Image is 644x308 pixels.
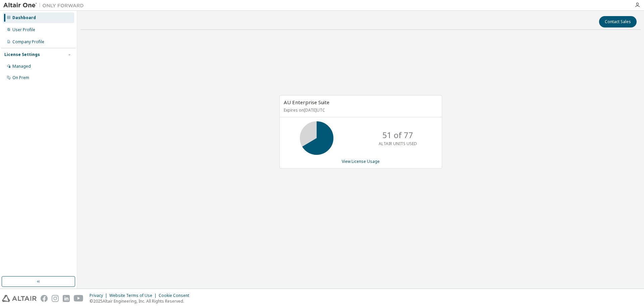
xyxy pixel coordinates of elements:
span: AU Enterprise Suite [284,99,329,106]
div: User Profile [12,27,35,33]
a: View License Usage [342,159,380,164]
div: Website Terms of Use [109,293,159,298]
div: Managed [12,64,31,69]
img: Altair One [3,2,87,9]
img: instagram.svg [52,295,59,302]
p: Expires on [DATE] UTC [284,107,436,113]
div: License Settings [4,52,40,57]
p: 51 of 77 [382,129,413,141]
div: Company Profile [12,39,44,45]
p: © 2025 Altair Engineering, Inc. All Rights Reserved. [90,298,193,304]
div: Cookie Consent [159,293,193,298]
p: ALTAIR UNITS USED [379,141,417,146]
button: Contact Sales [599,16,637,27]
div: On Prem [12,75,29,80]
img: linkedin.svg [63,295,70,302]
img: facebook.svg [41,295,48,302]
div: Privacy [90,293,109,298]
img: youtube.svg [74,295,84,302]
img: altair_logo.svg [2,295,37,302]
div: Dashboard [12,15,36,20]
